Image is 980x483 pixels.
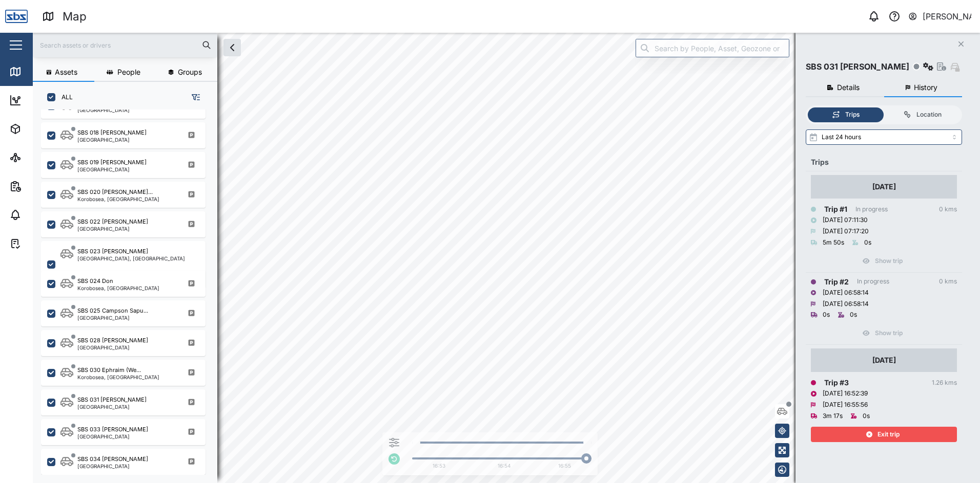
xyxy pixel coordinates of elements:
[55,93,73,101] label: ALL
[77,425,148,434] div: SBS 033 [PERSON_NAME]
[77,137,147,142] div: [GEOGRAPHIC_DATA]
[39,37,211,53] input: Search assets or drivers
[908,9,972,24] button: [PERSON_NAME]
[823,310,830,320] div: 0s
[33,33,980,483] canvas: Map
[939,277,957,287] div: 0 kms
[77,107,130,113] div: [GEOGRAPHIC_DATA]
[77,256,185,261] div: [GEOGRAPHIC_DATA], [GEOGRAPHIC_DATA]
[77,277,113,286] div: SBS 024 Don
[77,455,148,464] div: SBS 034 [PERSON_NAME]
[77,345,148,350] div: [GEOGRAPHIC_DATA]
[823,288,869,298] div: [DATE] 06:58:14
[855,205,888,214] div: In progress
[877,427,900,442] span: Exit trip
[27,123,58,135] div: Assets
[178,69,202,76] span: Groups
[77,315,148,320] div: [GEOGRAPHIC_DATA]
[824,204,847,215] div: Trip # 1
[77,404,147,409] div: [GEOGRAPHIC_DATA]
[77,464,148,469] div: [GEOGRAPHIC_DATA]
[558,462,571,470] div: 16:55
[837,84,860,91] span: Details
[5,5,28,28] img: Main Logo
[845,110,860,120] div: Trips
[77,396,147,404] div: SBS 031 [PERSON_NAME]
[77,128,147,137] div: SBS 018 [PERSON_NAME]
[77,226,148,231] div: [GEOGRAPHIC_DATA]
[824,276,849,288] div: Trip # 2
[823,389,868,399] div: [DATE] 16:52:39
[63,8,87,26] div: Map
[872,181,896,192] div: [DATE]
[850,310,857,320] div: 0s
[498,462,511,470] div: 16:54
[811,157,957,168] div: Trips
[939,205,957,214] div: 0 kms
[932,378,957,388] div: 1.26 kms
[55,69,77,76] span: Assets
[857,277,889,287] div: In progress
[872,355,896,366] div: [DATE]
[77,158,147,167] div: SBS 019 [PERSON_NAME]
[824,377,849,388] div: Trip # 3
[77,434,148,439] div: [GEOGRAPHIC_DATA]
[27,152,51,163] div: Sites
[433,462,445,470] div: 16:53
[916,110,942,120] div: Location
[823,400,868,410] div: [DATE] 16:55:56
[823,299,869,309] div: [DATE] 06:58:14
[863,411,870,421] div: 0s
[806,129,962,145] input: Select range
[823,411,843,421] div: 3m 17s
[77,167,147,172] div: [GEOGRAPHIC_DATA]
[27,238,55,249] div: Tasks
[77,247,148,256] div: SBS 023 [PERSON_NAME]
[923,10,972,23] div: [PERSON_NAME]
[77,336,148,345] div: SBS 028 [PERSON_NAME]
[823,227,869,236] div: [DATE] 07:17:20
[77,196,159,202] div: Korobosea, [GEOGRAPHIC_DATA]
[636,39,789,57] input: Search by People, Asset, Geozone or Place
[117,69,140,76] span: People
[77,188,153,196] div: SBS 020 [PERSON_NAME]...
[77,217,148,226] div: SBS 022 [PERSON_NAME]
[806,60,909,73] div: SBS 031 [PERSON_NAME]
[27,66,50,77] div: Map
[41,109,217,475] div: grid
[27,209,58,221] div: Alarms
[823,238,844,248] div: 5m 50s
[77,306,148,315] div: SBS 025 Campson Sapu...
[27,181,62,192] div: Reports
[811,427,957,442] button: Exit trip
[77,366,141,375] div: SBS 030 Ephraim (We...
[77,286,159,291] div: Korobosea, [GEOGRAPHIC_DATA]
[823,215,868,225] div: [DATE] 07:11:30
[864,238,871,248] div: 0s
[77,375,159,380] div: Korobosea, [GEOGRAPHIC_DATA]
[27,95,73,106] div: Dashboard
[914,84,937,91] span: History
